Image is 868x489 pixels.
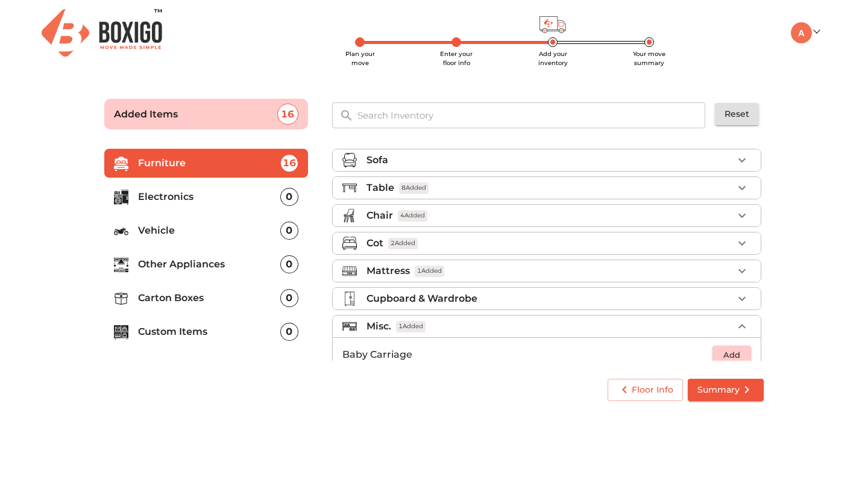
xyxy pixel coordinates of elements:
p: Furniture [138,156,280,170]
p: Carton Boxes [138,291,280,305]
p: Vehicle [138,223,280,238]
button: Reset [715,103,759,125]
p: Electronics [138,190,280,204]
span: Your move summary [633,50,665,67]
p: Mattress [366,264,410,278]
p: Added Items [114,107,277,122]
img: sofa [342,153,357,167]
p: Baby Carriage [342,347,712,362]
span: Add [719,348,745,362]
p: Misc. [366,319,391,334]
p: Cot [366,236,383,251]
img: Boxigo [42,9,162,57]
p: Chair [366,208,393,223]
span: Enter your floor info [440,50,473,67]
span: 1 Added [396,321,426,332]
div: 16 [280,154,298,172]
span: Floor Info [617,382,673,397]
button: Summary [688,379,764,401]
button: Add [712,346,751,364]
img: cot [342,236,357,251]
img: chair [342,208,357,223]
div: 16 [277,104,298,125]
div: 0 [280,323,298,341]
p: Custom Items [138,325,280,339]
div: 0 [280,222,298,240]
input: Search Inventory [350,102,714,128]
span: Plan your move [345,50,375,67]
p: Table [366,181,394,195]
div: 0 [280,255,298,273]
span: 8 Added [399,182,429,194]
img: cupboard_wardrobe [342,291,357,306]
span: 1 Added [415,266,444,277]
p: Cupboard & Wardrobe [366,291,477,306]
span: Reset [725,107,749,122]
span: 2 Added [388,238,418,249]
p: Sofa [366,153,388,167]
img: misc [342,319,357,334]
img: table [342,181,357,195]
div: 0 [280,289,298,307]
span: 4 Added [398,210,427,222]
img: mattress [342,264,357,278]
span: Summary [697,382,754,397]
span: Add your inventory [538,50,568,67]
p: Other Appliances [138,257,280,272]
button: Floor Info [608,379,683,401]
div: 0 [280,188,298,206]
